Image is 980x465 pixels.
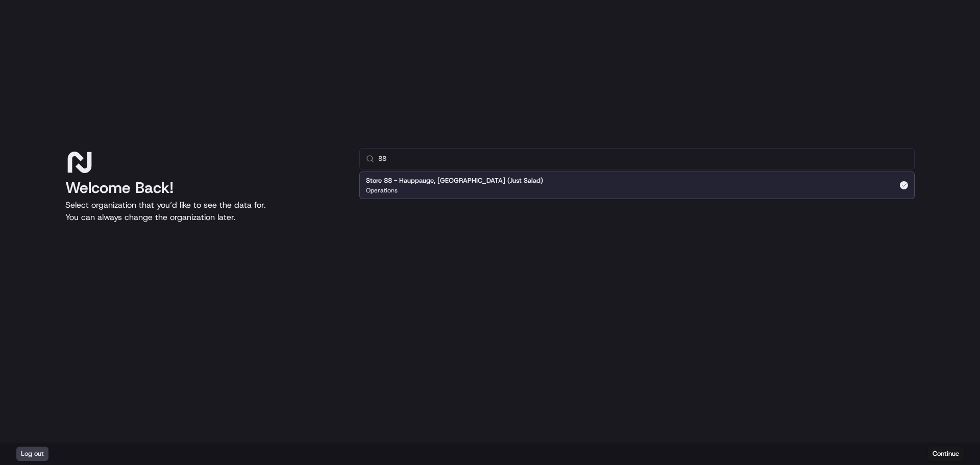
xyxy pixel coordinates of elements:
button: Log out [16,447,48,461]
p: Select organization that you’d like to see the data for. You can always change the organization l... [65,199,343,224]
h2: Store 88 - Hauppauge, [GEOGRAPHIC_DATA] (Just Salad) [366,176,543,185]
button: Continue [928,447,964,461]
div: Suggestions [359,169,915,201]
input: Type to search... [378,149,908,169]
h1: Welcome Back! [65,179,343,197]
p: Operations [366,186,398,194]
